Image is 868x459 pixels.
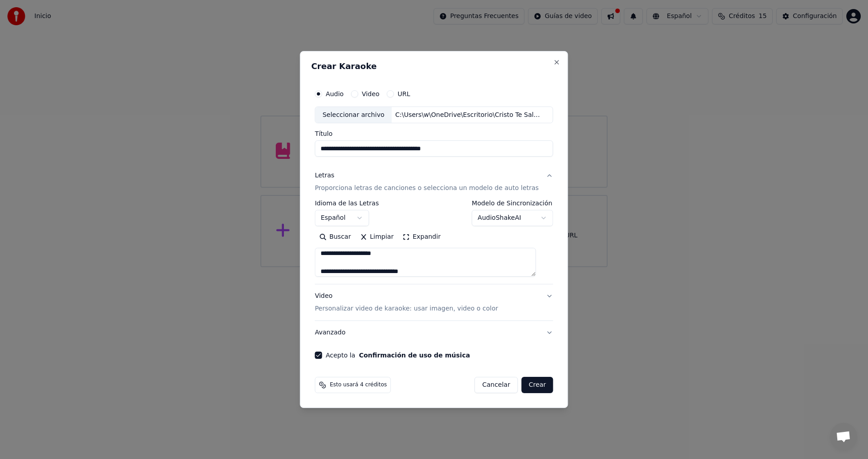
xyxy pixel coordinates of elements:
[315,200,379,207] label: Idioma de las Letras
[315,230,355,245] button: Buscar
[397,91,410,97] label: URL
[315,164,553,200] button: LetrasProporciona letras de canciones o selecciona un modelo de auto letras
[315,200,553,284] div: LetrasProporciona letras de canciones o selecciona un modelo de auto letras
[475,377,518,393] button: Cancelar
[315,292,498,314] div: Video
[521,377,553,393] button: Crear
[330,381,387,389] span: Esto usará 4 créditos
[315,304,498,313] p: Personalizar video de karaoke: usar imagen, video o color
[315,107,392,123] div: Seleccionar archivo
[315,285,553,321] button: VideoPersonalizar video de karaoke: usar imagen, video o color
[311,62,557,70] h2: Crear Karaoke
[315,184,538,193] p: Proporciona letras de canciones o selecciona un modelo de auto letras
[355,230,398,245] button: Limpiar
[362,91,379,97] label: Video
[359,352,470,358] button: Acepto la
[315,172,334,181] div: Letras
[325,91,344,97] label: Audio
[315,321,553,344] button: Avanzado
[392,111,545,120] div: C:\Users\w\OneDrive\Escritorio\Cristo Te Salva Que Ingratitud [AFKoRGqGssA].mp3
[472,200,553,207] label: Modelo de Sincronización
[315,131,553,137] label: Título
[398,230,445,245] button: Expandir
[325,352,470,358] label: Acepto la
